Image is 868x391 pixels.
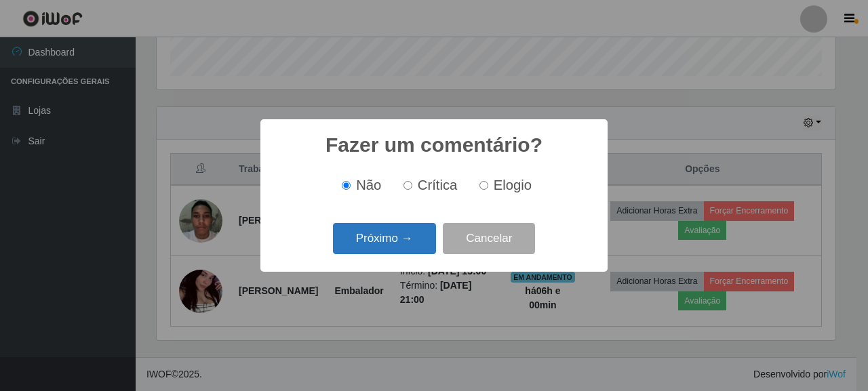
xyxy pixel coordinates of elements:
button: Próximo → [333,223,436,255]
input: Crítica [403,181,412,190]
button: Cancelar [443,223,535,255]
span: Elogio [494,178,532,192]
span: Crítica [418,178,458,192]
input: Elogio [479,181,488,190]
span: Não [356,178,381,192]
h2: Fazer um comentário? [325,133,542,157]
input: Não [342,181,351,190]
